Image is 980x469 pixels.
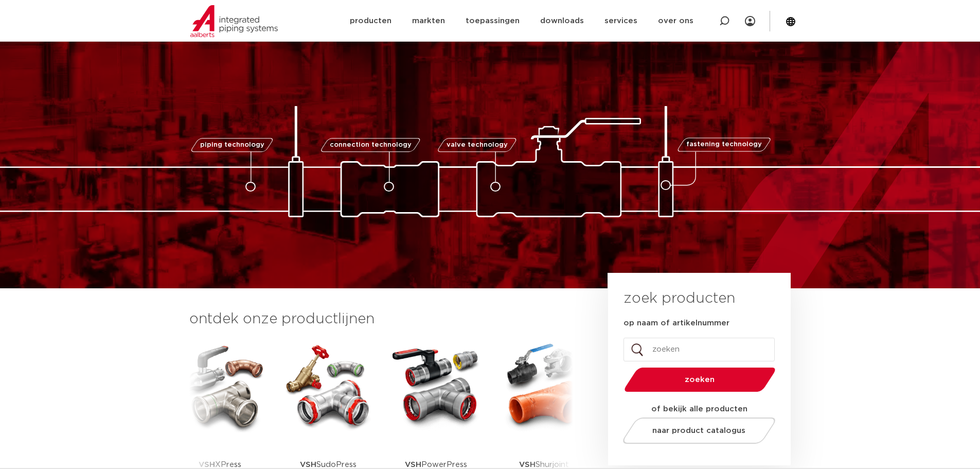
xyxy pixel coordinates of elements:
button: zoeken [620,367,779,393]
strong: of bekijk alle producten [651,405,747,413]
h3: zoek producten [623,288,735,309]
span: connection technology [329,142,411,148]
input: zoeken [623,338,775,361]
strong: VSH [405,461,421,468]
a: naar product catalogus [620,418,778,444]
strong: VSH [199,461,215,468]
strong: VSH [519,461,536,468]
span: fastening technology [686,142,762,148]
label: op naam of artikelnummer [623,318,729,328]
span: piping technology [200,142,264,148]
span: naar product catalogus [652,427,745,435]
h3: ontdek onze productlijnen [189,309,573,329]
span: zoeken [651,376,749,384]
span: valve technology [447,142,508,148]
strong: VSH [300,461,316,468]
